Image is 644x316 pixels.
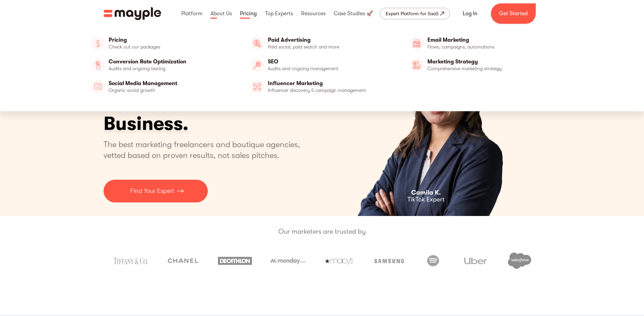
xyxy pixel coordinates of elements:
div: Resources [299,3,327,24]
p: Find Your Expert [130,186,174,196]
a: Expert Platform for SaaS [380,8,450,19]
a: Find Your Expert [104,180,208,202]
div: carousel [329,27,541,216]
a: home [104,7,161,20]
div: 2 of 4 [329,27,541,216]
img: Mayple logo [104,7,161,20]
a: Log In [455,5,485,22]
div: Top Experts [263,3,295,24]
div: Pricing [238,3,258,24]
div: About Us [209,3,234,24]
p: The best marketing freelancers and boutique agencies, vetted based on proven results, not sales p... [104,139,308,161]
a: Get Started [491,3,536,24]
div: Expert Platform for SaaS [386,9,439,18]
div: Platform [180,3,204,24]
